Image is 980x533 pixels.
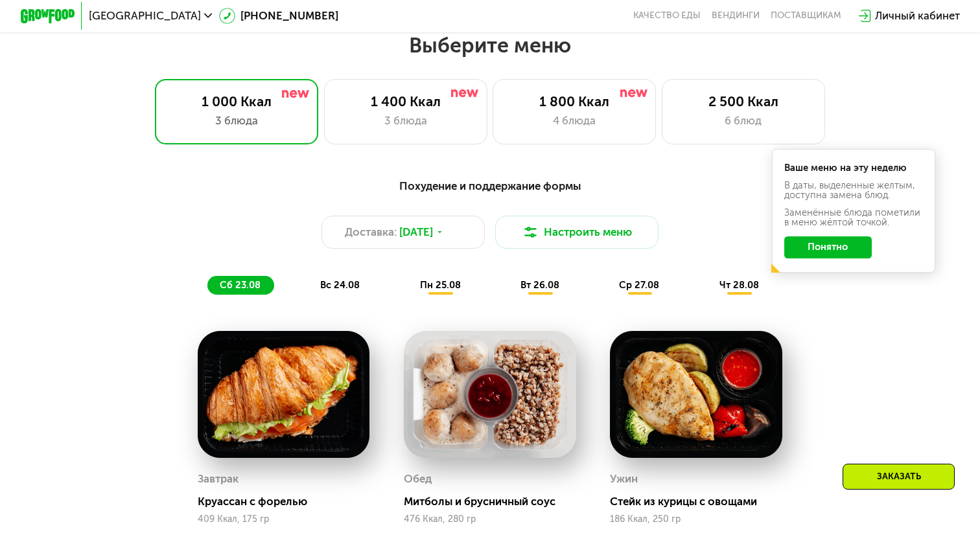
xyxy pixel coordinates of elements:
[719,279,759,291] span: чт 28.08
[875,8,960,24] div: Личный кабинет
[338,93,473,109] div: 1 400 Ккал
[420,279,461,291] span: пн 25.08
[169,113,304,129] div: 3 блюда
[771,10,841,21] div: поставщикам
[676,93,811,109] div: 2 500 Ккал
[345,224,397,240] span: Доставка:
[633,10,701,21] a: Качество еды
[320,279,360,291] span: вс 24.08
[784,163,923,173] div: Ваше меню на эту неделю
[404,495,587,508] div: Митболы и брусничный соус
[507,93,642,109] div: 1 800 Ккал
[219,8,339,24] a: [PHONE_NUMBER]
[610,469,638,490] div: Ужин
[610,495,793,508] div: Стейк из курицы с овощами
[43,32,937,58] h2: Выберите меню
[338,113,473,129] div: 3 блюда
[198,495,381,508] div: Круассан с форелью
[495,216,659,248] button: Настроить меню
[198,469,239,490] div: Завтрак
[198,514,370,525] div: 409 Ккал, 175 гр
[784,181,923,199] div: В даты, выделенные желтым, доступна замена блюд.
[404,514,576,525] div: 476 Ккал, 280 гр
[610,514,782,525] div: 186 Ккал, 250 гр
[220,279,261,291] span: сб 23.08
[520,279,559,291] span: вт 26.08
[404,469,432,490] div: Обед
[507,113,642,129] div: 4 блюда
[712,10,760,21] a: Вендинги
[676,113,811,129] div: 6 блюд
[89,10,201,21] span: [GEOGRAPHIC_DATA]
[619,279,659,291] span: ср 27.08
[399,224,433,240] span: [DATE]
[87,177,892,194] div: Похудение и поддержание формы
[169,93,304,109] div: 1 000 Ккал
[843,464,955,490] div: Заказать
[784,208,923,227] div: Заменённые блюда пометили в меню жёлтой точкой.
[784,236,872,258] button: Понятно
